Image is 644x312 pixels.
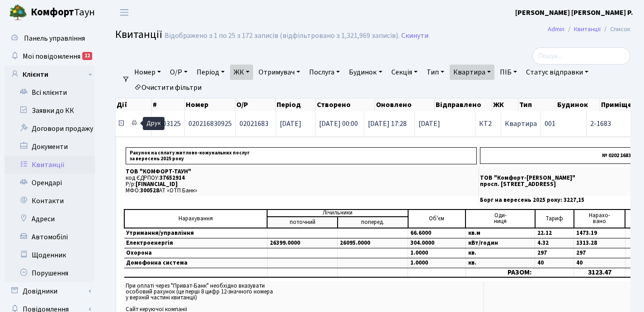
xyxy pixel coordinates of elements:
span: КТ2 [479,120,497,127]
td: кв.м [465,228,535,238]
p: Рахунок на сплату житлово-комунальних послуг за вересень 2025 року [126,147,477,164]
input: Пошук... [532,47,630,65]
th: Дії [116,98,152,111]
a: Послуга [306,65,343,80]
span: Панель управління [24,33,85,43]
td: 26399.0000 [267,238,338,248]
td: 1313.28 [574,238,625,248]
td: Домофонна система [124,258,267,268]
span: [DATE] 00:00 [319,119,358,129]
a: О/Р [166,65,191,80]
td: Нарахування [124,210,267,228]
td: кВт/годин [465,238,535,248]
td: Лічильники [267,210,408,217]
th: Тип [518,98,556,111]
td: 66.6000 [408,228,466,238]
a: Мої повідомлення12 [5,47,95,65]
td: кв. [465,248,535,258]
td: 297 [535,248,574,258]
th: О/Р [235,98,276,111]
a: Будинок [345,65,385,80]
a: Клієнти [5,65,95,84]
b: Комфорт [31,5,74,19]
td: Об'єм [408,210,466,228]
a: Очистити фільтри [131,80,205,95]
td: 40 [535,258,574,268]
a: Admin [548,24,564,34]
a: ПІБ [496,65,521,80]
div: Відображено з 1 по 25 з 172 записів (відфільтровано з 1,321,969 записів). [165,32,400,40]
span: Квартира [505,119,537,129]
p: код ЄДРПОУ: [126,175,477,181]
td: Тариф [535,210,574,228]
td: 1.0000 [408,248,466,258]
span: 001 [545,119,555,129]
a: Довідники [5,282,95,300]
a: Статус відправки [522,65,592,80]
span: [FINANCIAL_ID] [136,180,178,188]
td: Нарахо- вано [574,210,625,228]
span: [DATE] [280,119,301,129]
td: 4.32 [535,238,574,248]
a: Квартира [450,65,494,80]
a: ЖК [230,65,253,80]
p: ТОВ "КОМФОРТ-ТАУН" [126,169,477,175]
a: Адреси [5,210,95,228]
td: Електроенергія [124,238,267,248]
td: РАЗОМ: [465,268,573,277]
td: Оди- ниця [465,210,535,228]
td: Охорона [124,248,267,258]
div: 12 [82,52,92,60]
a: Контакти [5,192,95,210]
td: 3123.47 [574,268,625,277]
a: Щоденник [5,246,95,264]
a: Договори продажу [5,120,95,138]
th: Період [276,98,316,111]
a: Панель управління [5,29,95,47]
span: 300528 [140,186,159,195]
a: Автомобілі [5,228,95,246]
div: Друк [143,117,165,130]
td: 1.0000 [408,258,466,268]
p: Р/р: [126,182,477,187]
nav: breadcrumb [534,20,644,39]
td: 297 [574,248,625,258]
td: 26095.0000 [338,238,408,248]
span: 2-1683 [590,120,641,127]
a: Квитанції [574,24,601,34]
span: 020216830925 [188,119,232,129]
span: Квитанції [115,27,162,42]
td: Утримання/управління [124,228,267,238]
a: Скинути [401,32,428,40]
a: Тип [423,65,448,80]
span: Таун [31,5,95,20]
th: Відправлено [435,98,493,111]
a: Всі клієнти [5,84,95,102]
p: МФО: АТ «ОТП Банк» [126,188,477,194]
th: Номер [185,98,235,111]
td: кв. [465,258,535,268]
td: поперед. [338,217,408,228]
th: Створено [316,98,376,111]
a: Отримувач [255,65,304,80]
a: Квитанції [5,156,95,174]
a: Секція [388,65,421,80]
a: Порушення [5,264,95,282]
th: # [152,98,185,111]
td: 1473.19 [574,228,625,238]
a: Документи [5,138,95,156]
a: [PERSON_NAME] [PERSON_NAME] Р. [515,7,633,18]
a: Орендарі [5,174,95,192]
a: Заявки до КК [5,102,95,120]
td: поточний [267,217,338,228]
a: Період [193,65,228,80]
span: 3403125 [155,119,181,129]
th: ЖК [492,98,518,111]
span: 37652914 [160,174,185,182]
span: Мої повідомлення [23,51,80,61]
img: logo.png [9,4,27,22]
th: Будинок [556,98,600,111]
td: 40 [574,258,625,268]
span: [DATE] [418,120,471,127]
li: Список [601,24,630,34]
